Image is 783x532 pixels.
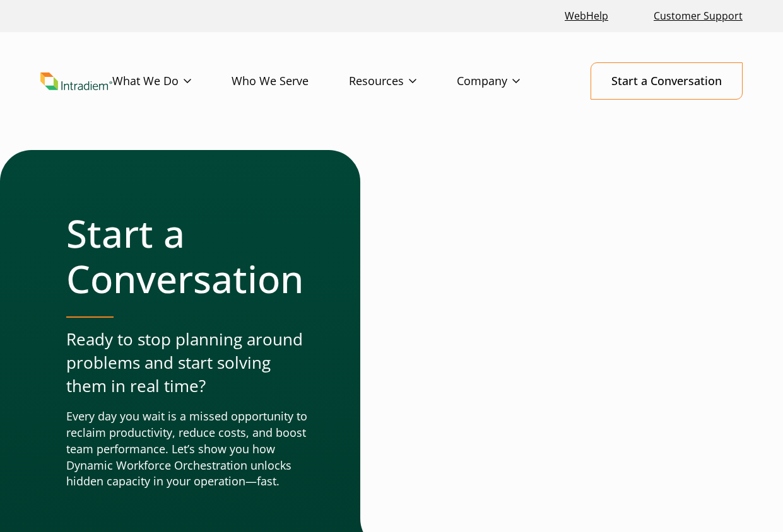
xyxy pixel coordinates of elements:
h1: Start a Conversation [66,211,310,301]
img: Intradiem [40,72,112,90]
p: Every day you wait is a missed opportunity to reclaim productivity, reduce costs, and boost team ... [66,408,310,490]
a: Resources [349,63,457,100]
p: Ready to stop planning around problems and start solving them in real time? [66,328,310,398]
a: Link opens in a new window [560,3,613,30]
a: Customer Support [649,3,748,30]
a: Who We Serve [232,63,349,100]
a: Start a Conversation [591,62,743,100]
a: Company [457,63,560,100]
a: Link to homepage of Intradiem [40,72,112,90]
a: What We Do [112,63,232,100]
